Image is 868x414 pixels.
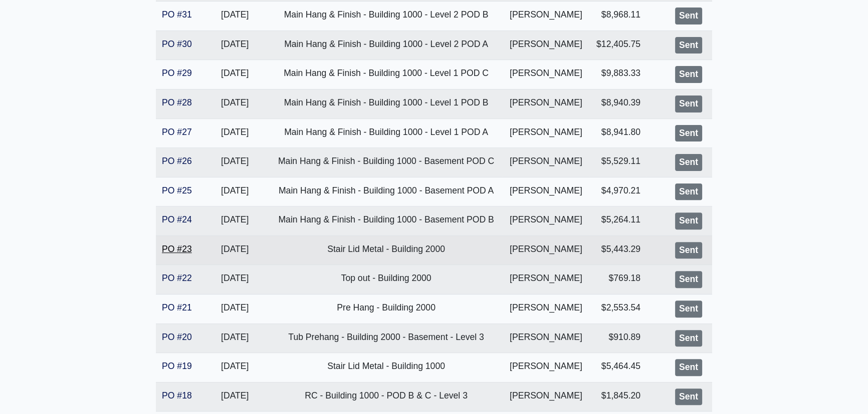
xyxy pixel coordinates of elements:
td: [DATE] [200,294,269,324]
td: Pre Hang - Building 2000 [270,294,503,324]
td: [PERSON_NAME] [503,30,589,60]
td: [PERSON_NAME] [503,294,589,324]
div: Sent [675,271,702,288]
td: [DATE] [200,30,269,60]
div: Sent [675,7,702,24]
td: Main Hang & Finish - Building 1000 - Level 2 POD A [270,30,503,60]
td: Main Hang & Finish - Building 1000 - Basement POD B [270,206,503,236]
a: PO #31 [162,9,192,19]
td: [PERSON_NAME] [503,148,589,177]
div: Sent [675,154,702,171]
td: $5,529.11 [589,148,647,177]
td: Main Hang & Finish - Building 1000 - Level 1 POD C [270,60,503,89]
td: [PERSON_NAME] [503,177,589,206]
td: $9,883.33 [589,60,647,89]
div: Sent [675,37,702,54]
div: Sent [675,300,702,317]
td: $1,845.20 [589,382,647,411]
td: [PERSON_NAME] [503,118,589,148]
a: PO #23 [162,244,192,254]
td: Main Hang & Finish - Building 1000 - Basement POD C [270,148,503,177]
td: RC - Building 1000 - POD B & C - Level 3 [270,382,503,411]
a: PO #18 [162,390,192,400]
td: [PERSON_NAME] [503,265,589,294]
td: Stair Lid Metal - Building 1000 [270,353,503,382]
td: [PERSON_NAME] [503,382,589,411]
div: Sent [675,388,702,405]
td: Tub Prehang - Building 2000 - Basement - Level 3 [270,323,503,353]
td: $5,443.29 [589,235,647,265]
td: [PERSON_NAME] [503,1,589,31]
a: PO #26 [162,156,192,166]
td: [DATE] [200,265,269,294]
a: PO #30 [162,39,192,49]
td: [PERSON_NAME] [503,89,589,118]
td: [DATE] [200,323,269,353]
td: $8,941.80 [589,118,647,148]
td: Top out - Building 2000 [270,265,503,294]
td: $8,968.11 [589,1,647,31]
td: Main Hang & Finish - Building 1000 - Level 1 POD B [270,89,503,118]
td: [PERSON_NAME] [503,60,589,89]
td: [DATE] [200,235,269,265]
a: PO #24 [162,214,192,224]
td: [PERSON_NAME] [503,235,589,265]
td: [PERSON_NAME] [503,206,589,236]
td: Main Hang & Finish - Building 1000 - Level 1 POD A [270,118,503,148]
td: $769.18 [589,265,647,294]
a: PO #29 [162,68,192,78]
a: PO #19 [162,361,192,371]
td: Main Hang & Finish - Building 1000 - Basement POD A [270,177,503,206]
div: Sent [675,330,702,347]
td: [DATE] [200,118,269,148]
td: $12,405.75 [589,30,647,60]
a: PO #25 [162,185,192,195]
td: [PERSON_NAME] [503,353,589,382]
a: PO #21 [162,302,192,312]
td: [DATE] [200,353,269,382]
td: [DATE] [200,177,269,206]
a: PO #22 [162,273,192,283]
td: $910.89 [589,323,647,353]
td: $5,464.45 [589,353,647,382]
div: Sent [675,242,702,259]
td: [DATE] [200,148,269,177]
div: Sent [675,212,702,229]
a: PO #20 [162,332,192,342]
td: $8,940.39 [589,89,647,118]
div: Sent [675,125,702,142]
a: PO #28 [162,97,192,107]
td: Stair Lid Metal - Building 2000 [270,235,503,265]
td: $4,970.21 [589,177,647,206]
td: [DATE] [200,1,269,31]
div: Sent [675,359,702,376]
td: [PERSON_NAME] [503,323,589,353]
td: $5,264.11 [589,206,647,236]
div: Sent [675,183,702,200]
div: Sent [675,95,702,112]
td: [DATE] [200,206,269,236]
a: PO #27 [162,127,192,137]
td: Main Hang & Finish - Building 1000 - Level 2 POD B [270,1,503,31]
td: [DATE] [200,89,269,118]
td: $2,553.54 [589,294,647,324]
td: [DATE] [200,382,269,411]
td: [DATE] [200,60,269,89]
div: Sent [675,66,702,83]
